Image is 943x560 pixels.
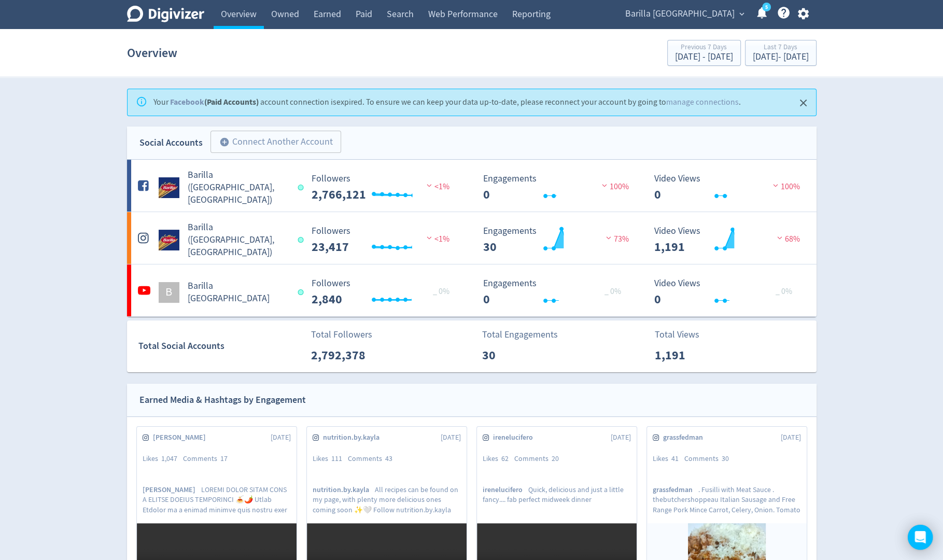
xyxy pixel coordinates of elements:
[649,278,805,306] svg: Video Views 0
[331,454,342,463] span: 111
[599,181,610,189] img: negative-performance.svg
[765,4,767,11] text: 5
[483,454,514,464] div: Likes
[424,181,434,189] img: negative-performance.svg
[139,135,203,150] div: Social Accounts
[127,160,817,212] a: Barilla (AU, NZ) undefinedBarilla ([GEOGRAPHIC_DATA], [GEOGRAPHIC_DATA]) Followers --- Followers ...
[424,234,449,244] span: <1%
[170,96,259,107] strong: (Paid Accounts)
[781,432,801,443] span: [DATE]
[478,278,634,306] svg: Engagements 0
[501,454,509,463] span: 62
[604,286,621,297] span: _ 0%
[775,234,785,242] img: negative-performance.svg
[298,289,307,295] span: Data last synced: 29 Sep 2025, 10:01am (AEST)
[127,36,177,69] h1: Overview
[203,132,341,153] a: Connect Another Account
[655,346,714,365] p: 1,191
[159,177,179,198] img: Barilla (AU, NZ) undefined
[671,454,679,463] span: 41
[599,181,629,192] span: 100%
[478,226,634,254] svg: Engagements 30
[311,346,371,365] p: 2,792,378
[313,454,348,464] div: Likes
[424,234,434,242] img: negative-performance.svg
[188,169,289,206] h5: Barilla ([GEOGRAPHIC_DATA], [GEOGRAPHIC_DATA])
[424,181,449,192] span: <1%
[210,131,341,153] button: Connect Another Account
[649,226,805,254] svg: Video Views 1,191
[143,485,201,495] span: [PERSON_NAME]
[483,485,528,495] span: irenelucifero
[348,454,398,464] div: Comments
[271,432,291,443] span: [DATE]
[313,485,461,514] p: All recipes can be found on my page, with plenty more delicious ones coming soon ✨🤍 Follow nutrit...
[653,454,684,464] div: Likes
[775,234,800,244] span: 68%
[143,485,291,514] p: LOREMI DOLOR SITAM CONS A ELITSE DOEIUS TEMPORINCI 🍝🌶️ Utlab Etdolor ma a enimad minimve quis nos...
[139,393,306,408] div: Earned Media & Hashtags by Engagement
[770,181,781,189] img: negative-performance.svg
[483,485,631,514] p: Quick, delicious and just a little fancy.... fab perfect midweek dinner
[684,454,735,464] div: Comments
[138,339,304,354] div: Total Social Accounts
[183,454,233,464] div: Comments
[667,40,741,66] button: Previous 7 Days[DATE] - [DATE]
[482,346,542,365] p: 30
[188,280,289,305] h5: Barilla [GEOGRAPHIC_DATA]
[306,174,462,201] svg: Followers ---
[795,94,812,111] button: Close
[385,454,392,463] span: 43
[745,40,817,66] button: Last 7 Days[DATE]- [DATE]
[306,278,462,306] svg: Followers ---
[603,234,629,244] span: 73%
[675,44,733,52] div: Previous 7 Days
[653,485,801,514] p: . Fusilli with Meat Sauce . thebutchershoppeau Italian Sausage and Free Range Pork Mince Carrot, ...
[323,432,385,443] span: nutrition.by.kayla
[153,92,741,113] div: Your account connection is expired . To ensure we can keep your data up-to-date, please reconnect...
[433,286,449,297] span: _ 0%
[306,226,462,254] svg: Followers ---
[493,432,539,443] span: irenelucifero
[219,137,230,147] span: add_circle
[482,328,558,342] p: Total Engagements
[143,454,183,464] div: Likes
[649,174,805,201] svg: Video Views 0
[675,52,733,62] div: [DATE] - [DATE]
[776,286,792,297] span: _ 0%
[611,432,631,443] span: [DATE]
[161,454,177,463] span: 1,047
[908,525,933,550] div: Open Intercom Messenger
[313,485,375,495] span: nutrition.by.kayla
[514,454,565,464] div: Comments
[159,282,179,303] div: B
[170,96,204,107] a: Facebook
[220,454,228,463] span: 17
[770,181,800,192] span: 100%
[722,454,729,463] span: 30
[127,264,817,316] a: BBarilla [GEOGRAPHIC_DATA] Followers --- _ 0% Followers 2,840 Engagements 0 Engagements 0 _ 0% Vi...
[603,234,614,242] img: negative-performance.svg
[737,9,747,19] span: expand_more
[666,97,739,107] a: manage connections
[127,212,817,264] a: Barilla (AU, NZ) undefinedBarilla ([GEOGRAPHIC_DATA], [GEOGRAPHIC_DATA]) Followers --- Followers ...
[298,237,307,243] span: Data last synced: 28 Sep 2025, 10:01pm (AEST)
[655,328,714,342] p: Total Views
[153,432,212,443] span: [PERSON_NAME]
[663,432,709,443] span: grassfedman
[753,52,809,62] div: [DATE] - [DATE]
[552,454,559,463] span: 20
[653,485,698,495] span: grassfedman
[298,185,307,190] span: Data last synced: 28 Sep 2025, 10:01pm (AEST)
[478,174,634,201] svg: Engagements 0
[441,432,461,443] span: [DATE]
[625,6,735,22] span: Barilla [GEOGRAPHIC_DATA]
[188,221,289,259] h5: Barilla ([GEOGRAPHIC_DATA], [GEOGRAPHIC_DATA])
[762,3,771,11] a: 5
[753,44,809,52] div: Last 7 Days
[622,6,747,22] button: Barilla [GEOGRAPHIC_DATA]
[311,328,372,342] p: Total Followers
[159,230,179,250] img: Barilla (AU, NZ) undefined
